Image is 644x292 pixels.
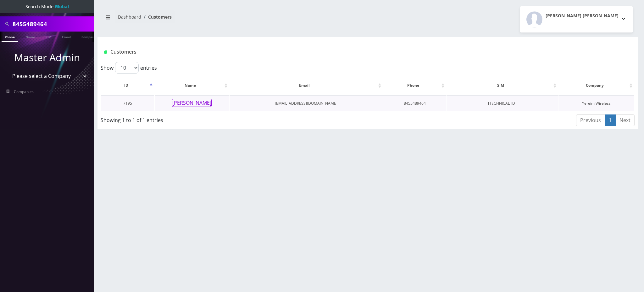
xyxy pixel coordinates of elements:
[102,10,363,28] nav: breadcrumb
[141,14,172,20] li: Customers
[14,89,34,94] span: Companies
[78,32,99,41] a: Company
[55,3,69,9] strong: Global
[172,99,212,107] button: [PERSON_NAME]
[383,76,446,95] th: Phone: activate to sort column ascending
[101,76,154,95] th: ID: activate to sort column descending
[115,62,139,74] select: Showentries
[546,13,619,19] h2: [PERSON_NAME] [PERSON_NAME]
[104,49,542,55] h1: Customers
[558,95,634,111] td: Yereim Wireless
[2,32,18,42] a: Phone
[558,76,634,95] th: Company: activate to sort column ascending
[615,114,635,126] a: Next
[42,32,54,41] a: SIM
[230,76,383,95] th: Email: activate to sort column ascending
[520,6,633,32] button: [PERSON_NAME] [PERSON_NAME]
[230,95,383,111] td: [EMAIL_ADDRESS][DOMAIN_NAME]
[25,3,69,9] span: Search Mode:
[155,76,229,95] th: Name: activate to sort column ascending
[383,95,446,111] td: 8455489464
[101,95,154,111] td: 7195
[101,114,319,124] div: Showing 1 to 1 of 1 entries
[101,62,157,74] label: Show entries
[22,32,38,41] a: Name
[576,114,605,126] a: Previous
[447,95,558,111] td: [TECHNICAL_ID]
[605,114,616,126] a: 1
[59,32,74,41] a: Email
[447,76,558,95] th: SIM: activate to sort column ascending
[118,14,141,20] a: Dashboard
[13,18,93,30] input: Search All Companies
